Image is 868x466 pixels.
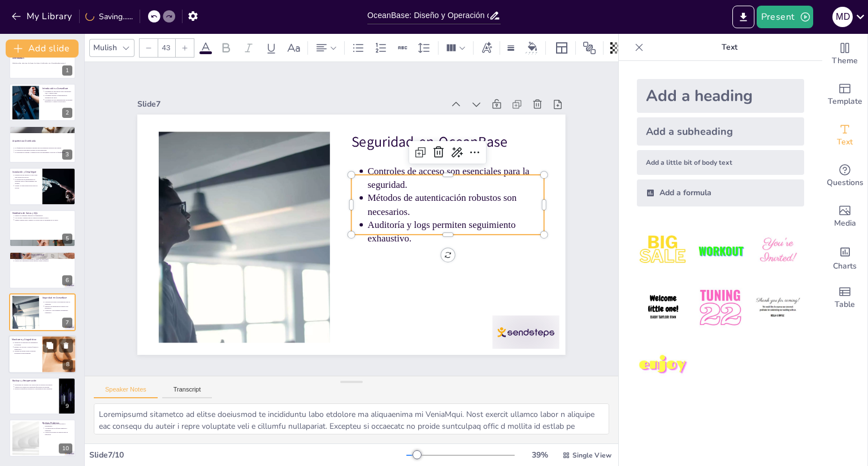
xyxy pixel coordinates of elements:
[59,338,73,352] button: Delete Slide
[94,403,609,434] textarea: Loremipsumd sitametco ad elitse doeiusmod te incididuntu labo etdolore ma aliquaenima mi VeniaMqu...
[12,211,72,214] p: Modelado de Datos y SQL
[752,225,804,277] img: 3.jpeg
[637,117,804,146] div: Add a subheading
[637,179,804,206] div: Add a formula
[526,450,553,460] div: 39 %
[62,65,72,76] div: 1
[694,282,747,334] img: 5.jpeg
[351,132,544,152] p: Seguridad en OceanBase
[9,293,76,331] div: 7
[822,115,867,156] div: Add text boxes
[6,39,79,58] button: Add slide
[45,431,72,435] p: Gestión de recursos es esencial para la eficiencia.
[822,156,867,196] div: Get real-time input from your audience
[837,136,853,148] span: Text
[9,252,76,289] div: https://cdn.sendsteps.com/images/logo/sendsteps_logo_white.pnghttps://cdn.sendsteps.com/images/lo...
[45,301,72,305] p: Controles de acceso son esenciales para la seguridad.
[85,11,133,22] div: Saving......
[583,41,596,55] span: Position
[367,7,489,24] input: Insert title
[834,217,856,230] span: Media
[832,55,858,67] span: Theme
[443,39,468,57] div: Column Count
[137,99,443,109] div: Slide 7
[15,214,72,217] p: Diseño de esquemas eficientes es fundamental.
[9,419,76,456] div: 10
[45,98,72,102] p: OceanBase ha sido implementada en sistemas financieros y comercio electrónico.
[822,237,867,278] div: Add charts and graphs
[637,225,689,277] img: 1.jpeg
[63,359,73,370] div: 8
[62,401,72,411] div: 9
[822,196,867,237] div: Add images, graphics, shapes or video
[637,79,804,113] div: Add a heading
[162,386,212,398] button: Transcript
[12,338,39,341] p: Monitoreo y Diagnóstico
[757,6,813,28] button: Present
[15,147,72,150] p: La fragmentación automática permite una escalabilidad horizontal sin límites.
[822,74,867,115] div: Add ready made slides
[42,421,72,424] p: Buenas Prácticas
[648,34,811,61] p: Text
[42,296,72,300] p: Seguridad en OceanBase
[822,278,867,318] div: Add a table
[832,6,853,28] button: M d
[637,150,804,175] div: Add a little bit of body text
[822,34,867,74] div: Change the overall theme
[553,39,571,57] div: Layout
[368,218,544,245] p: Auditoría y logs permiten seguimiento exhaustivo.
[15,388,55,390] p: Réplicas geográficas ayudan en la recuperación ante desastres.
[368,191,544,218] p: Métodos de autenticación robustos son necesarios.
[637,282,689,334] img: 4.jpeg
[478,39,495,57] div: Text effects
[732,6,754,28] button: Export to PowerPoint
[14,346,39,350] p: Registro de errores y eventos facilita el diagnóstico.
[94,386,158,398] button: Speaker Notes
[9,126,76,163] div: https://cdn.sendsteps.com/images/slides/2025_13_10_02_55-hYcRXsk4Cg-SPzJW.webpArquitectura Distri...
[45,427,72,431] p: Actualización de software asegura la seguridad.
[15,256,72,258] p: Configuración de réplicas asegura acceso a los datos.
[833,260,857,272] span: Charts
[89,450,406,460] div: Slide 7 / 10
[45,94,72,98] p: OceanBase permite la fragmentación automática de datos.
[15,184,39,188] p: Validar la conectividad entre nodos es crucial.
[9,377,76,415] div: 9
[15,219,72,221] p: Manejo transaccional completo es crucial para la integridad de los datos.
[42,86,72,90] p: Introducción a OceanBase
[694,225,747,277] img: 2.jpeg
[14,341,39,346] p: Monitoreo de métricas de rendimiento es esencial.
[9,83,76,121] div: https://cdn.sendsteps.com/images/slides/2025_13_10_02_54-q_Zw88aIDTMf_t3u.webpIntroducción a Ocea...
[45,305,72,309] p: Métodos de autenticación robustos son necesarios.
[91,40,119,55] div: Mulish
[62,234,72,244] div: 5
[8,7,77,25] button: My Library
[43,338,57,352] button: Duplicate Slide
[637,339,689,392] img: 7.jpeg
[9,168,76,205] div: https://cdn.sendsteps.com/images/logo/sendsteps_logo_white.pnghttps://cdn.sendsteps.com/images/lo...
[505,39,517,57] div: Border settings
[9,210,76,247] div: https://cdn.sendsteps.com/images/logo/sendsteps_logo_white.pnghttps://cdn.sendsteps.com/images/lo...
[12,170,39,174] p: Instalación y Despliegue
[12,139,72,143] p: Arquitectura Distribuida
[15,260,72,262] p: Niveles de consistencia deben ajustarse según requisitos.
[12,379,56,383] p: Backups y Recuperación
[15,258,72,260] p: Políticas de failover minimizan el tiempo de inactividad.
[14,350,39,355] p: Sistema de alertas ayuda a detectar problemas proactivamente.
[524,42,541,54] div: Background color
[62,318,72,328] div: 7
[45,423,72,427] p: Monitoreo regular es clave para el rendimiento.
[62,108,72,118] div: 2
[15,178,39,184] p: La instalación de dependencias es necesaria para el funcionamiento del sistema.
[835,298,855,311] span: Table
[8,335,76,373] div: https://cdn.sendsteps.com/images/logo/sendsteps_logo_white.pnghttps://cdn.sendsteps.com/images/lo...
[62,192,72,202] div: 4
[45,310,72,314] p: Auditoría y logs permiten seguimiento exhaustivo.
[15,174,39,178] p: Preparación del entorno es clave para una instalación exitosa.
[45,90,72,94] p: OceanBase es una base de datos distribuida SQL y transaccional.
[12,253,72,257] p: Replicación y Alta Disponibilidad
[572,451,611,460] span: Single View
[15,217,72,219] p: Uso de DDL estándar para la creación de bases de datos.
[368,165,544,191] p: Controles de acceso son esenciales para la seguridad.
[15,386,55,388] p: Pruebas de recuperación aseguran efectividad de backups.
[15,384,55,386] p: Estrategias de respaldo son críticas para la protección de datos.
